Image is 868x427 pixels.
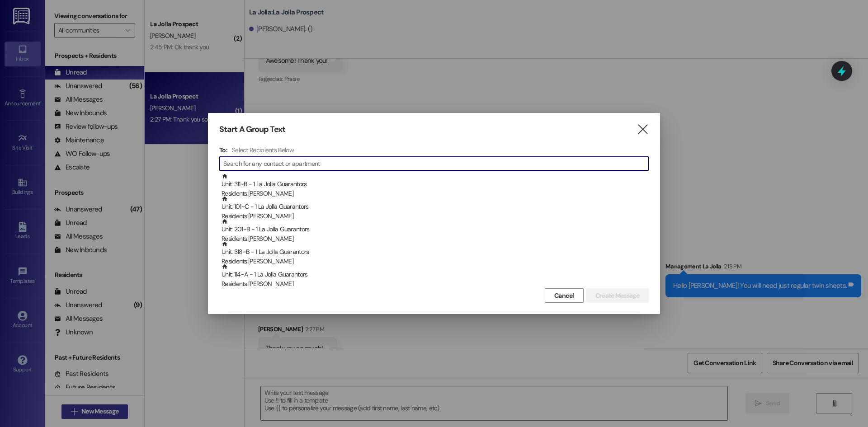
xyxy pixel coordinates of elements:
[222,189,649,198] div: Residents: [PERSON_NAME]
[219,146,227,154] h3: To:
[222,234,649,244] div: Residents: [PERSON_NAME]
[223,157,648,170] input: Search for any contact or apartment
[222,218,649,244] div: Unit: 201~B - 1 La Jolla Guarantors
[219,124,285,135] h3: Start A Group Text
[595,291,639,300] span: Create Message
[222,196,649,221] div: Unit: 101~C - 1 La Jolla Guarantors
[219,173,649,196] div: Unit: 311~B - 1 La Jolla GuarantorsResidents:[PERSON_NAME]
[219,196,649,218] div: Unit: 101~C - 1 La Jolla GuarantorsResidents:[PERSON_NAME]
[637,125,649,134] i: 
[222,211,649,221] div: Residents: [PERSON_NAME]
[222,279,649,289] div: Residents: [PERSON_NAME]
[219,241,649,263] div: Unit: 318~B - 1 La Jolla GuarantorsResidents:[PERSON_NAME]
[586,288,649,303] button: Create Message
[554,291,574,300] span: Cancel
[219,218,649,241] div: Unit: 201~B - 1 La Jolla GuarantorsResidents:[PERSON_NAME]
[222,241,649,267] div: Unit: 318~B - 1 La Jolla Guarantors
[222,263,649,289] div: Unit: 114~A - 1 La Jolla Guarantors
[222,257,649,266] div: Residents: [PERSON_NAME]
[222,173,649,199] div: Unit: 311~B - 1 La Jolla Guarantors
[219,263,649,286] div: Unit: 114~A - 1 La Jolla GuarantorsResidents:[PERSON_NAME]
[232,146,294,154] h4: Select Recipients Below
[545,288,584,303] button: Cancel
